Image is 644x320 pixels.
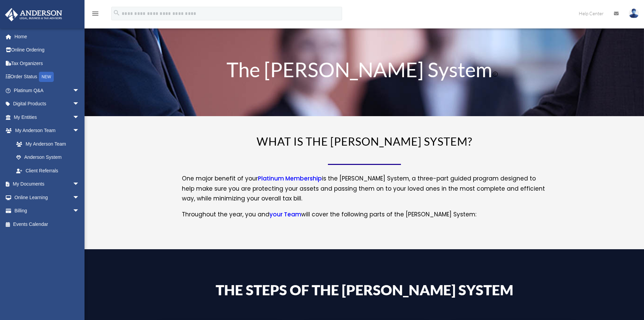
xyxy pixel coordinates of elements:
[73,124,86,138] span: arrow_drop_down
[5,204,90,218] a: Billingarrow_drop_down
[73,84,86,98] span: arrow_drop_down
[5,84,90,97] a: Platinum Q&Aarrow_drop_down
[182,283,547,300] h4: The Steps of the [PERSON_NAME] System
[5,177,90,191] a: My Documentsarrow_drop_down
[91,12,99,18] a: menu
[182,59,547,83] h1: The [PERSON_NAME] System
[5,97,90,111] a: Digital Productsarrow_drop_down
[258,174,322,186] a: Platinum Membership
[73,204,86,218] span: arrow_drop_down
[257,134,472,148] span: WHAT IS THE [PERSON_NAME] SYSTEM?
[5,30,90,43] a: Home
[5,57,90,70] a: Tax Organizers
[5,70,90,84] a: Order StatusNEW
[9,137,90,151] a: My Anderson Team
[73,97,86,111] span: arrow_drop_down
[3,8,64,21] img: Anderson Advisors Platinum Portal
[91,9,99,18] i: menu
[182,210,547,220] p: Throughout the year, you and will cover the following parts of the [PERSON_NAME] System:
[39,72,54,82] div: NEW
[9,164,90,177] a: Client Referrals
[73,177,86,191] span: arrow_drop_down
[5,110,90,124] a: My Entitiesarrow_drop_down
[629,8,639,18] img: User Pic
[9,151,86,164] a: Anderson System
[5,124,90,137] a: My Anderson Teamarrow_drop_down
[5,43,90,57] a: Online Ordering
[269,210,301,222] a: your Team
[73,110,86,124] span: arrow_drop_down
[73,191,86,205] span: arrow_drop_down
[5,217,90,231] a: Events Calendar
[113,9,120,17] i: search
[182,174,547,210] p: One major benefit of your is the [PERSON_NAME] System, a three-part guided program designed to he...
[5,191,90,204] a: Online Learningarrow_drop_down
